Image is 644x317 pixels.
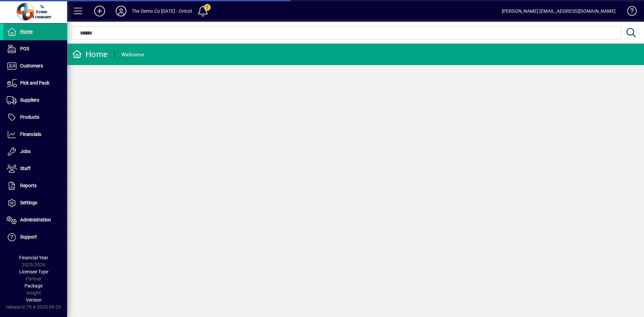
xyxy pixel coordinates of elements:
a: Support [3,229,67,246]
span: Financials [20,131,41,137]
a: Pick and Pack [3,75,67,92]
span: Reports [20,183,37,188]
div: Home [72,49,108,60]
span: Staff [20,166,31,171]
a: Suppliers [3,92,67,109]
a: Customers [3,58,67,74]
span: Licensee Type [19,269,48,274]
span: Settings [20,200,37,205]
a: Financials [3,126,67,143]
span: Administration [20,217,51,222]
span: POS [20,46,29,51]
a: Knowledge Base [622,1,636,23]
div: [PERSON_NAME] [EMAIL_ADDRESS][DOMAIN_NAME] [502,6,615,16]
a: Jobs [3,143,67,160]
span: Financial Year [19,255,48,260]
div: Welcome [121,49,144,60]
span: Pick and Pack [20,80,49,86]
a: Reports [3,177,67,194]
a: POS [3,41,67,57]
span: Support [20,234,37,240]
a: Staff [3,160,67,177]
span: Version [26,297,42,303]
a: Settings [3,195,67,211]
a: Products [3,109,67,126]
button: Profile [110,5,132,17]
div: The Demo Co [DATE] - Ontoit [132,6,192,16]
span: Home [20,29,33,34]
button: Add [89,5,110,17]
span: Products [20,114,39,120]
span: Package [24,283,43,288]
span: Suppliers [20,97,39,103]
span: Customers [20,63,43,68]
a: Administration [3,212,67,228]
span: Jobs [20,149,31,154]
